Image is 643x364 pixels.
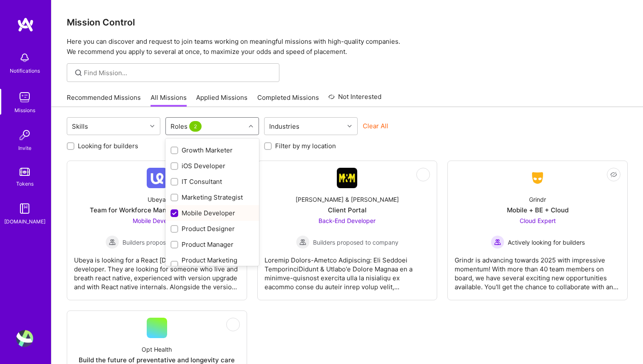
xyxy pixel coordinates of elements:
[14,106,35,115] div: Missions
[527,170,548,186] img: Company Logo
[296,235,310,249] img: Builders proposed to company
[142,345,172,354] div: Opt Health
[508,238,585,247] span: Actively looking for builders
[520,217,556,224] span: Cloud Expert
[230,321,236,328] i: icon EyeClosed
[610,171,617,178] i: icon EyeClosed
[90,206,224,214] div: Team for Workforce Management Software
[171,209,254,217] div: Mobile Developer
[455,168,620,293] a: Company LogoGrindrMobile + BE + CloudCloud Expert Actively looking for buildersActively looking f...
[10,66,40,75] div: Notifications
[296,195,399,204] div: [PERSON_NAME] & [PERSON_NAME]
[347,124,352,128] i: icon Chevron
[171,193,254,202] div: Marketing Strategist
[4,217,46,226] div: [DOMAIN_NAME]
[122,238,208,247] span: Builders proposed to company
[363,121,388,130] button: Clear All
[265,168,430,293] a: Company Logo[PERSON_NAME] & [PERSON_NAME]Client PortalBack-End Developer Builders proposed to com...
[133,217,181,224] span: Mobile Developer
[70,120,90,133] div: Skills
[196,93,248,107] a: Applied Missions
[171,240,254,249] div: Product Manager
[67,93,141,107] a: Recommended Missions
[168,120,205,133] div: Roles
[78,141,138,150] label: Looking for builders
[84,68,273,77] input: Find Mission...
[313,238,398,247] span: Builders proposed to company
[16,200,33,217] img: guide book
[507,206,569,214] div: Mobile + BE + Cloud
[249,124,253,128] i: icon Chevron
[16,89,33,106] img: teamwork
[455,249,620,291] div: Grindr is advancing towards 2025 with impressive momentum! With more than 40 team members on boar...
[151,93,187,107] a: All Missions
[171,224,254,233] div: Product Designer
[257,93,319,107] a: Completed Missions
[337,168,357,188] img: Company Logo
[74,68,83,78] i: icon SearchGrey
[74,168,240,293] a: Company LogoUbeyaTeam for Workforce Management SoftwareMobile Developer Builders proposed to comp...
[148,195,166,204] div: Ubeya
[491,235,504,249] img: Actively looking for builders
[171,177,254,186] div: IT Consultant
[328,92,381,107] a: Not Interested
[171,256,254,274] div: Product Marketing Manager
[16,49,33,66] img: bell
[67,17,628,28] h3: Mission Control
[16,330,33,347] img: User Avatar
[150,124,154,128] i: icon Chevron
[275,141,336,150] label: Filter by my location
[18,144,31,152] div: Invite
[189,121,202,132] span: 2
[319,217,376,224] span: Back-End Developer
[328,206,367,214] div: Client Portal
[20,168,30,176] img: tokens
[171,161,254,170] div: iOS Developer
[16,127,33,144] img: Invite
[14,330,35,347] a: User Avatar
[17,17,34,32] img: logo
[105,235,119,249] img: Builders proposed to company
[420,171,427,178] i: icon EyeClosed
[74,249,240,291] div: Ubeya is looking for a React [DEMOGRAPHIC_DATA] developer. They are looking for someone who live ...
[265,249,430,291] div: Loremip Dolors-Ametco Adipiscing: Eli Seddoei TemporinciDidunt & Utlabo'e Dolore Magnaa en a mini...
[529,195,546,204] div: Grindr
[267,120,302,133] div: Industries
[67,37,628,57] p: Here you can discover and request to join teams working on meaningful missions with high-quality ...
[16,179,34,188] div: Tokens
[147,168,167,188] img: Company Logo
[171,146,254,155] div: Growth Marketer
